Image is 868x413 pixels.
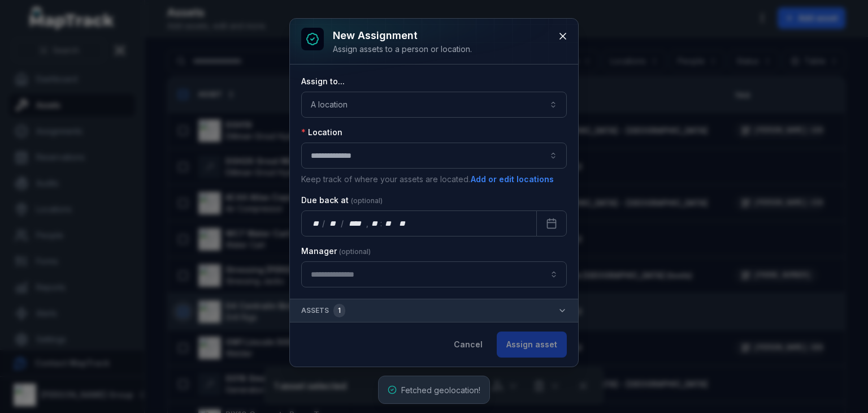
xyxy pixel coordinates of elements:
button: Add or edit locations [470,173,554,186]
h3: New assignment [333,28,472,44]
div: day, [311,218,322,229]
div: month, [326,218,341,229]
div: year, [345,218,366,229]
label: Location [301,127,342,138]
label: Due back at [301,195,383,206]
label: Manager [301,246,371,257]
div: / [322,218,326,229]
span: Fetched geolocation! [401,385,480,395]
div: 1 [333,304,345,317]
p: Keep track of where your assets are located. [301,173,567,186]
input: assignment-add:cf[907ad3fd-eed4-49d8-ad84-d22efbadc5a5]-label [301,261,567,287]
div: : [380,218,383,229]
button: A location [301,92,567,118]
div: Assign assets to a person or location. [333,44,472,55]
button: Calendar [536,210,567,236]
span: Assets [301,304,345,317]
div: , [366,218,370,229]
div: minute, [383,218,394,229]
div: hour, [370,218,381,229]
label: Assign to... [301,76,345,87]
div: / [341,218,345,229]
div: am/pm, [397,218,409,229]
button: Assets1 [290,299,578,322]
